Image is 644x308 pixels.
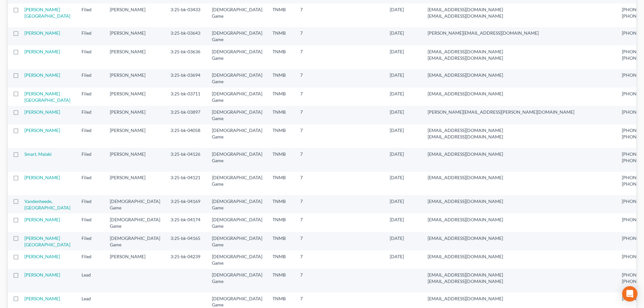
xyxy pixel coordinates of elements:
td: [PERSON_NAME] [105,148,165,172]
td: [DEMOGRAPHIC_DATA] Game [207,4,267,27]
td: [DATE] [385,88,422,106]
td: [DEMOGRAPHIC_DATA] Game [207,69,267,88]
a: [PERSON_NAME] [24,128,60,133]
td: [DEMOGRAPHIC_DATA] Game [105,195,165,214]
td: 7 [295,106,327,124]
td: [DEMOGRAPHIC_DATA] Game [105,214,165,232]
td: 7 [295,172,327,195]
a: Vandenheede, [GEOGRAPHIC_DATA] [24,198,70,210]
td: Filed [76,251,105,269]
td: Filed [76,4,105,27]
td: 3:25-bk-03897 [165,106,207,124]
td: TNMB [267,148,295,172]
td: [DATE] [385,125,422,148]
td: TNMB [267,214,295,232]
td: 3:25-bk-03643 [165,27,207,46]
td: TNMB [267,232,295,251]
td: Filed [76,214,105,232]
pre: [PERSON_NAME][EMAIL_ADDRESS][PERSON_NAME][DOMAIN_NAME] [428,109,612,115]
td: 3:25-bk-04126 [165,148,207,172]
td: Filed [76,195,105,214]
pre: [EMAIL_ADDRESS][DOMAIN_NAME] [428,253,612,260]
td: 7 [295,148,327,172]
td: Filed [76,148,105,172]
td: 3:25-bk-04174 [165,214,207,232]
td: [DATE] [385,195,422,214]
a: [PERSON_NAME] [24,272,60,277]
pre: [EMAIL_ADDRESS][DOMAIN_NAME] [428,235,612,242]
pre: [EMAIL_ADDRESS][DOMAIN_NAME] [428,198,612,205]
a: [PERSON_NAME] [24,109,60,115]
pre: [PERSON_NAME][EMAIL_ADDRESS][DOMAIN_NAME] [428,30,612,36]
td: [DEMOGRAPHIC_DATA] Game [207,125,267,148]
td: TNMB [267,4,295,27]
td: 3:25-bk-03636 [165,46,207,69]
td: [PERSON_NAME] [105,46,165,69]
td: [DATE] [385,46,422,69]
td: [DEMOGRAPHIC_DATA] Game [207,269,267,293]
td: [DATE] [385,214,422,232]
td: 3:25-bk-03433 [165,4,207,27]
td: [DEMOGRAPHIC_DATA] Game [207,195,267,214]
td: 7 [295,88,327,106]
pre: [EMAIL_ADDRESS][DOMAIN_NAME] [428,295,612,302]
td: [PERSON_NAME] [105,4,165,27]
td: TNMB [267,172,295,195]
td: 3:25-bk-04239 [165,251,207,269]
td: [PERSON_NAME] [105,125,165,148]
td: [DATE] [385,69,422,88]
td: 3:25-bk-04165 [165,232,207,251]
td: TNMB [267,251,295,269]
td: [DEMOGRAPHIC_DATA] Game [207,88,267,106]
td: TNMB [267,88,295,106]
pre: [EMAIL_ADDRESS][DOMAIN_NAME] [428,216,612,223]
td: 3:25-bk-04169 [165,195,207,214]
td: [DEMOGRAPHIC_DATA] Game [207,27,267,46]
td: 7 [295,251,327,269]
pre: [EMAIL_ADDRESS][DOMAIN_NAME] [428,174,612,181]
td: [DATE] [385,172,422,195]
div: Open Intercom Messenger [622,286,638,302]
a: [PERSON_NAME][GEOGRAPHIC_DATA] [24,91,70,103]
td: Filed [76,172,105,195]
td: 3:25-bk-04121 [165,172,207,195]
td: Filed [76,46,105,69]
pre: [EMAIL_ADDRESS][DOMAIN_NAME] [428,151,612,157]
td: TNMB [267,46,295,69]
a: [PERSON_NAME] [24,254,60,259]
td: TNMB [267,106,295,124]
a: [PERSON_NAME] [24,49,60,54]
a: [PERSON_NAME] [24,30,60,36]
td: [DEMOGRAPHIC_DATA] Game [207,172,267,195]
td: TNMB [267,27,295,46]
pre: [EMAIL_ADDRESS][DOMAIN_NAME] [EMAIL_ADDRESS][DOMAIN_NAME] [428,48,612,61]
td: Filed [76,125,105,148]
td: [DEMOGRAPHIC_DATA] Game [105,232,165,251]
td: 7 [295,69,327,88]
td: 3:25-bk-03694 [165,69,207,88]
td: Filed [76,69,105,88]
a: [PERSON_NAME] [24,175,60,180]
td: 7 [295,269,327,293]
td: [DATE] [385,106,422,124]
pre: [EMAIL_ADDRESS][DOMAIN_NAME] [EMAIL_ADDRESS][DOMAIN_NAME] [428,6,612,19]
td: TNMB [267,269,295,293]
td: [DEMOGRAPHIC_DATA] Game [207,106,267,124]
td: 7 [295,4,327,27]
td: TNMB [267,195,295,214]
td: 7 [295,214,327,232]
td: Filed [76,106,105,124]
td: [DATE] [385,27,422,46]
td: 3:25-bk-04058 [165,125,207,148]
td: [PERSON_NAME] [105,27,165,46]
td: [DATE] [385,251,422,269]
a: [PERSON_NAME][GEOGRAPHIC_DATA] [24,235,70,247]
a: [PERSON_NAME] [24,296,60,301]
a: [PERSON_NAME] [24,217,60,222]
td: 7 [295,232,327,251]
td: [DATE] [385,232,422,251]
a: Smart, Malaki [24,151,52,157]
td: [DEMOGRAPHIC_DATA] Game [207,46,267,69]
td: [DATE] [385,148,422,172]
td: [DEMOGRAPHIC_DATA] Game [207,232,267,251]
